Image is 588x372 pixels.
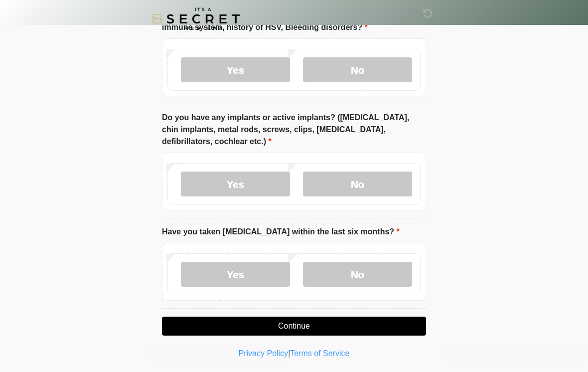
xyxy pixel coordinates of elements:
a: | [288,349,290,358]
label: Do you have any implants or active implants? ([MEDICAL_DATA], chin implants, metal rods, screws, ... [162,112,426,148]
label: Yes [181,172,290,196]
a: Terms of Service [290,349,349,358]
label: Yes [181,57,290,82]
a: Privacy Policy [239,349,289,358]
label: No [303,262,412,287]
button: Continue [162,317,426,336]
img: It's A Secret Med Spa Logo [152,7,240,30]
label: Yes [181,262,290,287]
label: No [303,172,412,196]
label: Have you taken [MEDICAL_DATA] within the last six months? [162,226,400,238]
label: No [303,57,412,82]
